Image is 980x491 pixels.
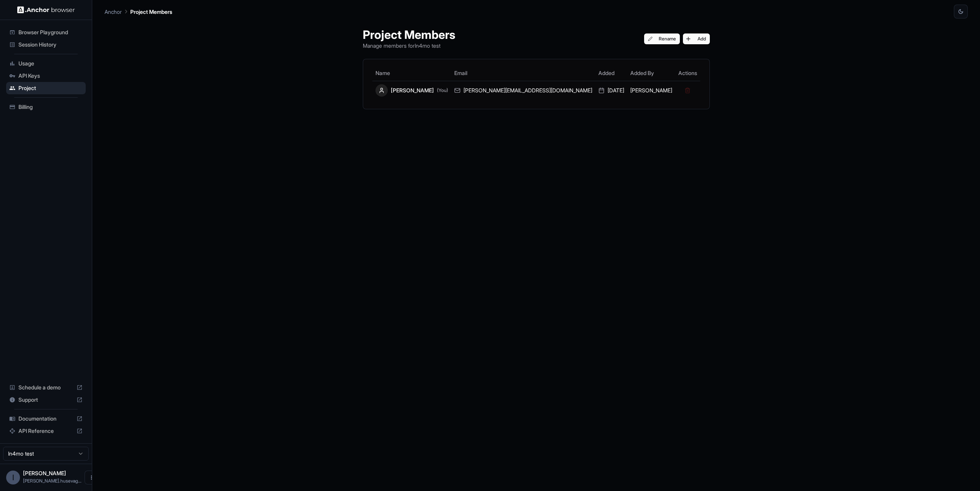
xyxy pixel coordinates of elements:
span: ingrid.husevag@servicealliansen.no [23,478,81,484]
p: Anchor [105,8,122,16]
span: Ingrid Husevåg [23,470,66,476]
span: Billing [18,103,83,111]
div: API Reference [6,425,86,437]
nav: breadcrumb [105,7,172,16]
span: Project [18,84,83,92]
th: Name [372,65,451,81]
div: API Keys [6,70,86,82]
span: (You) [437,87,448,94]
span: Session History [18,41,83,48]
div: [DATE] [598,87,624,94]
th: Added [595,65,627,81]
img: Anchor Logo [17,6,75,13]
div: I [6,471,20,484]
div: [PERSON_NAME] [375,84,448,97]
span: Support [18,396,73,404]
th: Actions [675,65,700,81]
div: Billing [6,101,86,113]
button: Rename [644,33,680,44]
div: Browser Playground [6,26,86,38]
td: [PERSON_NAME] [627,81,675,100]
th: Added By [627,65,675,81]
div: [PERSON_NAME][EMAIL_ADDRESS][DOMAIN_NAME] [454,87,592,94]
th: Email [451,65,595,81]
h1: Project Members [363,28,455,42]
span: Schedule a demo [18,384,73,391]
div: Support [6,394,86,406]
div: Session History [6,38,86,51]
div: Usage [6,57,86,70]
span: Browser Playground [18,28,83,36]
span: Usage [18,60,83,67]
div: Schedule a demo [6,381,86,394]
button: Add [683,33,710,44]
p: Manage members for In4mo test [363,42,455,50]
button: Open menu [85,471,98,484]
div: Project [6,82,86,94]
span: API Keys [18,72,83,80]
p: Project Members [130,8,172,16]
div: Documentation [6,413,86,425]
span: API Reference [18,427,73,435]
span: Documentation [18,415,73,423]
